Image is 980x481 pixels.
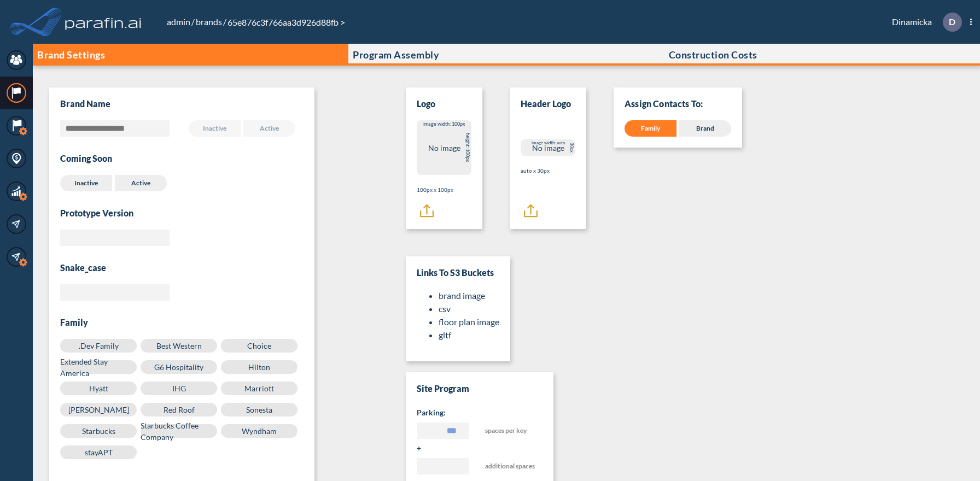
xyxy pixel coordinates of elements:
span: 65e876c3f766aa3d926d88fb > [226,17,346,27]
li: / [195,15,226,28]
div: No image [521,139,575,156]
label: Starbucks Coffee Company [141,424,217,438]
img: logo [63,11,144,33]
label: Hilton [221,360,297,374]
label: stayAPT [60,445,137,459]
h3: Links to S3 Buckets [417,267,499,278]
label: Extended Stay America [60,360,137,374]
label: Active [243,120,295,137]
label: Inactive [60,175,112,191]
a: floor plan image [439,316,499,327]
p: Assign Contacts To: [625,98,731,109]
p: Brand Settings [37,49,105,60]
label: [PERSON_NAME] [60,403,137,417]
a: brands [195,16,223,27]
label: G6 Hospitality [141,360,217,374]
p: 100px x 100px [417,186,471,194]
label: IHG [141,382,217,395]
h3: Header Logo [521,98,571,109]
span: spaces per key [485,423,537,443]
label: Best Western [141,339,217,353]
a: brand image [439,290,485,301]
li: / [166,15,195,28]
div: Brand [679,120,731,137]
h3: Coming Soon [60,153,112,164]
p: Construction Costs [669,49,757,60]
label: .Dev Family [60,339,137,353]
h5: + [417,443,542,454]
label: Wyndham [221,424,297,438]
h3: Prototype Version [60,208,304,219]
label: Red Roof [141,403,217,417]
div: No image [417,120,471,175]
p: D [949,17,955,27]
label: Starbucks [60,424,137,438]
button: Brand Settings [33,44,348,66]
h3: Site Program [417,383,542,394]
h3: Brand Name [60,98,110,109]
label: Active [115,175,167,191]
label: Inactive [189,120,241,137]
a: admin [166,16,191,27]
label: Hyatt [60,382,137,395]
label: Choice [221,339,297,353]
a: csv [439,303,451,314]
p: auto x 30px [521,167,575,175]
button: Construction Costs [664,44,980,66]
a: gltf [439,330,451,340]
h3: snake_case [60,262,304,273]
button: Program Assembly [348,44,664,66]
p: Program Assembly [353,49,439,60]
label: Marriott [221,382,297,395]
h5: Parking: [417,407,542,418]
label: Sonesta [221,403,297,417]
h3: Family [60,317,304,328]
h3: Logo [417,98,435,109]
div: Family [625,120,676,137]
div: Dinamicka [876,13,972,32]
span: additional spaces [485,458,537,478]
